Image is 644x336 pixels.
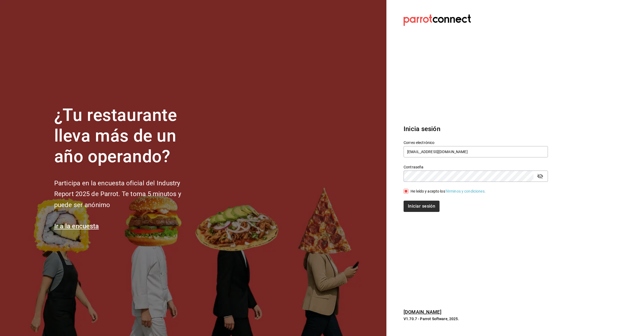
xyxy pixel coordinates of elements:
label: Correo electrónico [404,141,548,144]
h3: Inicia sesión [404,124,548,134]
h1: ¿Tu restaurante lleva más de un año operando? [54,105,199,167]
div: He leído y acepto los [411,189,486,194]
p: V1.70.7 - Parrot Software, 2025. [404,316,548,321]
a: [DOMAIN_NAME] [404,309,441,315]
a: Términos y condiciones. [445,189,486,193]
button: Iniciar sesión [404,201,440,212]
a: Ir a la encuesta [54,222,99,230]
label: Contraseña [404,165,548,169]
h2: Participa en la encuesta oficial del Industry Report 2025 de Parrot. Te toma 5 minutos y puede se... [54,178,199,211]
input: Ingresa tu correo electrónico [404,146,548,157]
button: passwordField [536,172,545,181]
